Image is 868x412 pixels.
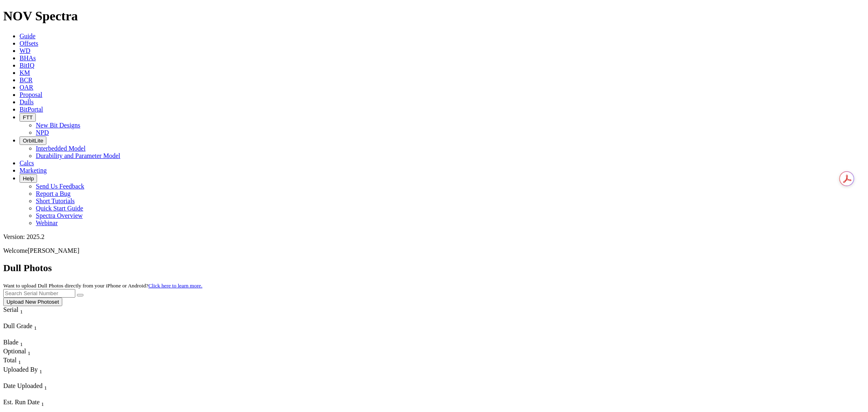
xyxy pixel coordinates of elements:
div: Serial Sort None [3,306,38,315]
span: Serial [3,306,18,313]
h1: NOV Spectra [3,9,865,24]
span: Help [23,175,34,182]
a: Webinar [36,219,58,226]
sub: 1 [18,359,21,366]
button: OrbitLite [20,136,46,145]
a: Proposal [20,91,42,98]
span: Blade [3,339,18,346]
div: Date Uploaded Sort None [3,382,64,391]
div: Sort None [3,357,32,366]
div: Column Menu [3,375,97,382]
span: Uploaded By [3,366,38,373]
span: Dull Grade [3,322,33,329]
input: Search Serial Number [3,289,75,298]
div: Column Menu [3,331,60,339]
a: Guide [20,33,35,39]
span: Sort None [20,339,23,346]
div: Optional Sort None [3,348,32,357]
a: Interbedded Model [36,145,85,152]
div: Total Sort None [3,357,32,366]
span: OrbitLite [23,138,43,144]
h2: Dull Photos [3,263,865,274]
span: FTT [23,114,33,121]
a: Durability and Parameter Model [36,152,120,159]
a: Dulls [20,99,34,105]
a: OAR [20,84,33,91]
div: Sort None [3,339,32,348]
a: Send Us Feedback [36,183,84,190]
a: BitPortal [20,106,43,113]
div: Sort None [3,348,32,357]
sub: 1 [41,401,44,407]
sub: 1 [34,325,37,331]
a: Offsets [20,40,38,47]
span: Date Uploaded [3,382,42,389]
a: Quick Start Guide [36,205,83,212]
div: Column Menu [3,315,38,322]
div: Sort None [3,366,97,382]
span: Sort None [18,357,21,364]
button: Help [20,174,37,183]
p: Welcome [3,247,865,254]
small: Want to upload Dull Photos directly from your iPhone or Android? [3,283,202,289]
a: BitIQ [20,62,34,69]
div: Est. Run Date Sort None [3,399,60,408]
span: Sort None [34,322,37,329]
a: BHAs [20,55,36,61]
a: New Bit Designs [36,122,80,129]
sub: 1 [28,350,31,356]
a: Click here to learn more. [149,283,203,289]
a: KM [20,69,30,76]
div: Blade Sort None [3,339,32,348]
a: Spectra Overview [36,212,83,219]
a: NPD [36,129,49,136]
span: Sort None [41,399,44,405]
a: Short Tutorials [36,197,75,204]
div: Sort None [3,382,64,399]
span: Sort None [20,306,23,313]
span: Est. Run Date [3,399,39,405]
div: Uploaded By Sort None [3,366,97,375]
span: Sort None [44,382,47,389]
div: Sort None [3,306,38,322]
div: Version: 2025.2 [3,233,865,241]
button: FTT [20,113,36,122]
sub: 1 [20,341,23,347]
span: Sort None [28,348,31,355]
span: Sort None [39,366,42,373]
div: Dull Grade Sort None [3,322,60,331]
a: Marketing [20,167,47,174]
div: Column Menu [3,391,64,399]
span: [PERSON_NAME] [28,247,79,254]
a: Report a Bug [36,190,70,197]
span: Optional [3,348,26,355]
span: Total [3,357,17,364]
a: BCR [20,77,33,83]
sub: 1 [20,309,23,315]
button: Upload New Photoset [3,298,62,306]
sub: 1 [44,385,47,391]
a: WD [20,47,31,54]
a: Calcs [20,160,34,167]
div: Sort None [3,322,60,339]
sub: 1 [39,368,42,375]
